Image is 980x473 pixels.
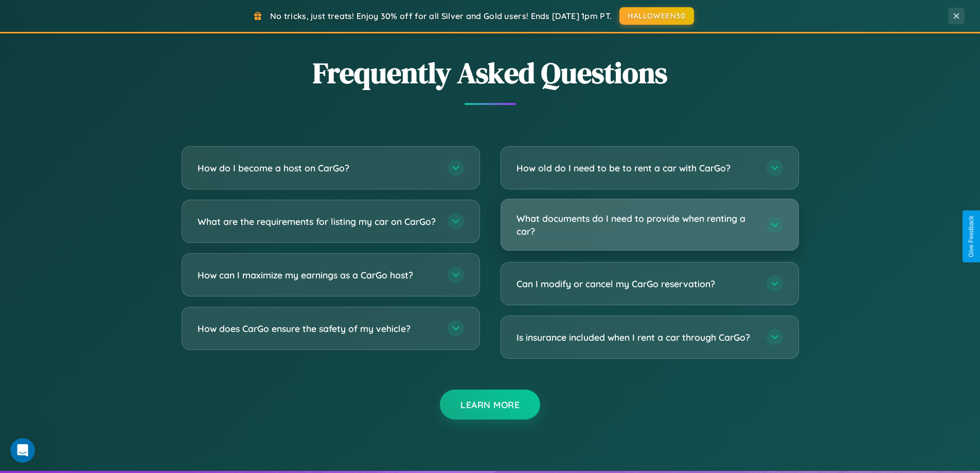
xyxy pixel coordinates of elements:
[516,277,756,290] h3: Can I modify or cancel my CarGo reservation?
[440,390,540,419] button: Learn More
[968,216,975,257] div: Give Feedback
[10,438,35,463] iframe: Intercom live chat
[198,162,437,174] h3: How do I become a host on CarGo?
[516,331,756,344] h3: Is insurance included when I rent a car through CarGo?
[198,322,437,335] h3: How does CarGo ensure the safety of my vehicle?
[198,215,437,228] h3: What are the requirements for listing my car on CarGo?
[198,269,437,282] h3: How can I maximize my earnings as a CarGo host?
[270,11,612,21] span: No tricks, just treats! Enjoy 30% off for all Silver and Gold users! Ends [DATE] 1pm PT.
[516,212,756,237] h3: What documents do I need to provide when renting a car?
[619,7,694,25] button: HALLOWEEN30
[182,53,799,93] h2: Frequently Asked Questions
[516,162,756,174] h3: How old do I need to be to rent a car with CarGo?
